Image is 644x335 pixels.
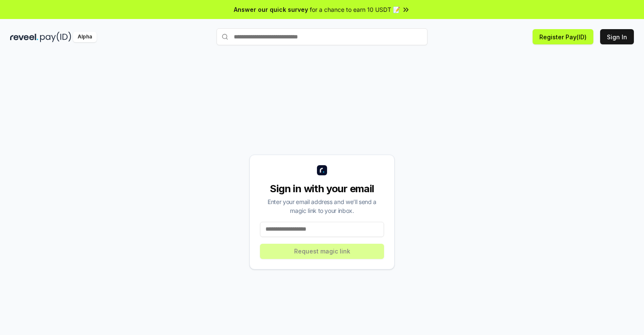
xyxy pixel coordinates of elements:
button: Register Pay(ID) [533,29,593,44]
span: for a chance to earn 10 USDT 📝 [310,5,400,14]
img: pay_id [40,32,71,42]
span: Answer our quick survey [234,5,308,14]
div: Alpha [73,32,97,42]
div: Sign in with your email [260,182,384,196]
button: Sign In [600,29,634,44]
div: Enter your email address and we’ll send a magic link to your inbox. [260,197,384,215]
img: reveel_dark [10,32,38,42]
img: logo_small [317,165,327,175]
